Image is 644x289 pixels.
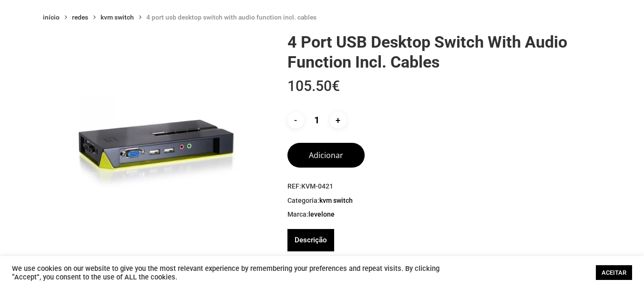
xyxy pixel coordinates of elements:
[596,265,632,280] a: ACEITAR
[308,210,335,219] a: LEVELONE
[287,182,601,191] span: REF:
[12,264,446,281] div: We use cookies on our website to give you the most relevant experience by remembering your prefer...
[301,182,333,190] span: KVM-0421
[43,13,60,21] a: Início
[332,78,340,94] span: €
[287,78,340,94] bdi: 105.50
[72,13,88,21] a: Redes
[319,196,353,205] a: KVM Switch
[287,143,365,168] button: Adicionar
[287,210,601,219] span: Marca:
[287,32,601,72] h1: 4 Port USB Desktop Switch with audio function incl. Cables
[287,196,601,206] span: Categoria:
[43,32,269,258] img: Placeholder
[287,112,304,129] input: -
[101,13,134,21] a: KVM Switch
[306,112,328,129] input: Product quantity
[146,13,317,21] span: 4 Port USB Desktop Switch with audio function incl. Cables
[295,229,327,251] a: Descrição
[330,112,347,129] input: +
